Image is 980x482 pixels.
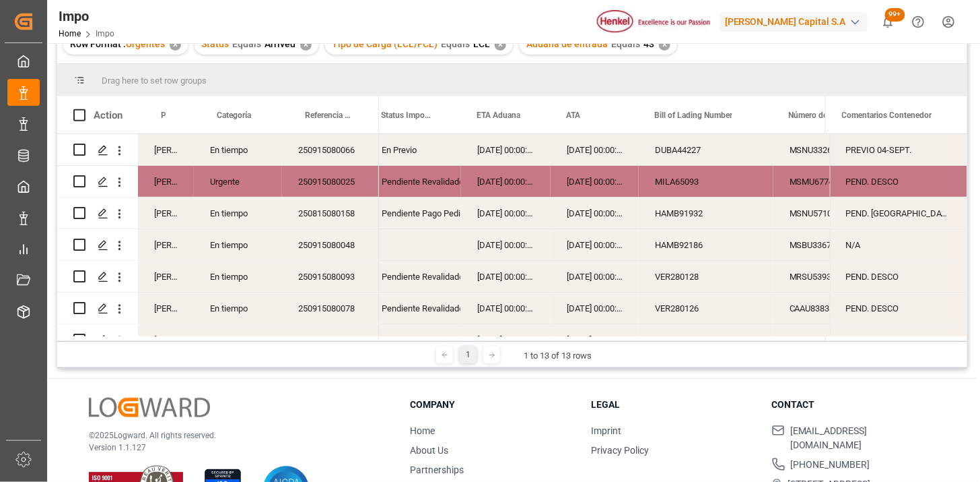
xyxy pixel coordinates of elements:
p: Version 1.1.127 [89,442,377,454]
span: Referencia Leschaco [305,111,351,120]
div: 1 to 13 of 13 rows [524,349,592,363]
span: Categoría [217,111,251,120]
div: [DATE] 00:00:00 [551,293,639,324]
div: Urgente [194,166,282,197]
div: Press SPACE to select this row. [830,198,967,229]
a: Home [411,425,435,436]
div: [DATE] 00:00:00 [461,229,551,260]
div: MSBU3367693 [773,229,872,260]
span: ATA [566,111,580,120]
div: Press SPACE to select this row. [57,134,379,166]
div: [DATE] 00:00:00 [551,261,639,292]
span: Row Format : [70,38,126,49]
a: Partnerships [411,464,464,475]
img: Logward Logo [89,398,210,417]
div: En tiempo [194,261,282,292]
span: [EMAIL_ADDRESS][DOMAIN_NAME] [790,424,936,452]
div: En Previo [382,135,445,166]
div: Pendiente Revalidado [382,325,445,356]
div: En tiempo [194,293,282,324]
div: [DATE] 00:00:00 [551,229,639,260]
div: Pendiente Revalidado [382,262,445,293]
div: MSMU6774680 [773,166,872,197]
a: Home [59,29,81,38]
div: ✕ [495,39,506,51]
div: [DATE] 00:00:00 [461,198,551,229]
div: Action [94,109,123,121]
div: DUBA44227 [639,134,773,165]
div: [DATE] 00:00:00 [461,293,551,324]
span: 43 [643,38,654,49]
div: [DATE] 00:00:00 [551,134,639,165]
button: Help Center [903,7,934,37]
div: [DATE] 00:00:00 [551,166,639,197]
div: PEND. [GEOGRAPHIC_DATA] [830,198,967,229]
div: Press SPACE to select this row. [830,229,967,261]
div: PEND. DESCO [830,166,967,197]
div: [DATE] 00:00:00 [461,324,551,355]
div: En tiempo [194,229,282,260]
span: Status Importación [381,111,432,120]
div: [DATE] 00:00:00 [551,324,639,355]
div: Press SPACE to select this row. [57,166,379,198]
div: 1 [460,347,477,363]
div: Press SPACE to select this row. [830,293,967,324]
div: Press SPACE to select this row. [57,324,379,356]
div: 250915080034 [282,324,379,355]
div: MILA65093 [639,166,773,197]
div: VER280126 [639,293,773,324]
span: Aduana de entrada [526,38,608,49]
div: PEND. DESCO [830,293,967,324]
span: Persona responsable de seguimiento [161,111,166,120]
a: Imprint [591,425,621,436]
span: Drag here to set row groups [102,76,207,86]
p: © 2025 Logward. All rights reserved. [89,429,377,442]
div: Press SPACE to select this row. [830,261,967,293]
div: En tiempo [194,198,282,229]
div: MSNU3326006 [773,134,872,165]
span: 99+ [885,8,905,22]
div: Pendiente Revalidado [382,167,445,198]
span: LCL [473,38,490,49]
div: MSNU5710767 [773,198,872,229]
div: [PERSON_NAME] [138,134,194,165]
div: En tiempo [194,324,282,355]
div: [DATE] 00:00:00 [461,261,551,292]
div: [PERSON_NAME] [138,229,194,260]
img: Henkel%20logo.jpg_1689854090.jpg [597,10,710,34]
a: Privacy Policy [591,445,649,456]
div: N/A [830,229,967,260]
div: Press SPACE to select this row. [830,134,967,166]
h3: Legal [591,398,755,412]
div: [PERSON_NAME] [138,198,194,229]
div: DESCONSOLIDACION [830,324,967,355]
div: Impo [59,6,114,26]
span: Tipo de Carga (LCL/FCL) [332,38,438,49]
button: show 100 new notifications [873,7,903,37]
div: CAAU8383800 [773,293,872,324]
div: [PERSON_NAME] Capital S.A [720,12,868,32]
span: Comentarios Contenedor [842,111,932,120]
span: Equals [611,38,640,49]
div: 250915080066 [282,134,379,165]
button: [PERSON_NAME] Capital S.A [720,9,873,34]
div: [DATE] 00:00:00 [461,166,551,197]
div: Pendiente Pago Pedimento [382,198,445,229]
div: HAMB92186 [639,229,773,260]
div: MRSU5393988 [773,261,872,292]
div: ✕ [170,39,181,51]
div: Press SPACE to select this row. [57,229,379,261]
span: Bill of Lading Number [654,111,732,120]
div: VER280128 [639,261,773,292]
div: Press SPACE to select this row. [830,166,967,198]
span: [PHONE_NUMBER] [791,458,870,472]
div: Press SPACE to select this row. [57,261,379,293]
div: Pendiente Revalidado [382,293,445,324]
span: Número de Contenedor [789,111,843,120]
div: 250915080025 [282,166,379,197]
div: [PERSON_NAME] [138,293,194,324]
div: ✕ [300,39,312,51]
div: [PERSON_NAME] [138,324,194,355]
a: About Us [411,445,449,456]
